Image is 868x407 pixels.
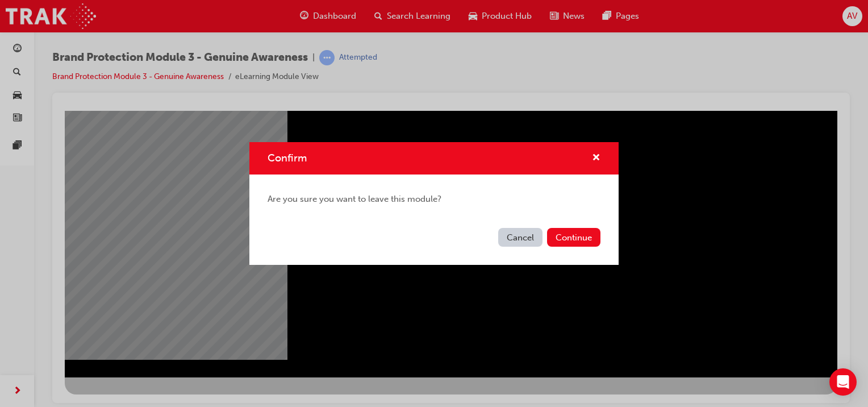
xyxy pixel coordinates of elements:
[3,267,75,287] div: BACK Trigger this button to go to the previous slide
[268,152,307,164] span: Confirm
[498,228,542,247] button: Cancel
[547,228,600,247] button: Continue
[829,368,857,396] div: Open Intercom Messenger
[592,153,600,164] span: cross-icon
[3,287,75,308] div: NEXT Trigger this button to go to the next slide
[249,142,619,265] div: Confirm
[592,151,600,165] button: cross-icon
[249,175,619,224] div: Are you sure you want to leave this module?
